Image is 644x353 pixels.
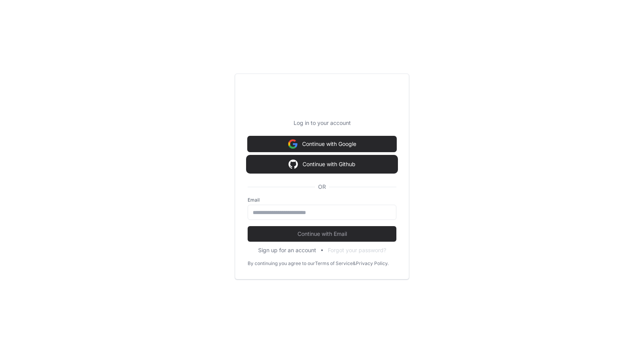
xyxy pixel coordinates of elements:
span: OR [315,183,329,191]
a: Privacy Policy. [356,260,389,267]
p: Log in to your account [248,119,396,127]
span: Continue with Email [248,230,396,238]
button: Continue with Google [248,136,396,152]
button: Continue with Github [248,156,396,172]
label: Email [248,197,396,203]
div: By continuing you agree to our [248,260,315,267]
button: Sign up for an account [258,246,316,254]
img: Sign in with google [289,156,298,172]
button: Continue with Email [248,226,396,242]
div: & [353,260,356,267]
img: Sign in with google [288,136,297,152]
button: Forgot your password? [328,246,386,254]
a: Terms of Service [315,260,353,267]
